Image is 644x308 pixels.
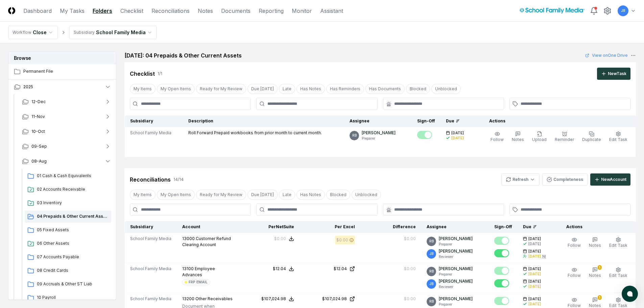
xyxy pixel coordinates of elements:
[360,221,421,233] th: Difference
[17,109,117,124] button: 11-Nov
[182,224,233,230] div: Account
[532,137,547,142] span: Upload
[195,296,233,301] span: Other Receivables
[451,136,464,141] div: [DATE]
[173,176,184,183] div: 14 / 14
[439,248,473,254] p: [PERSON_NAME]
[189,280,208,285] div: FRP EMAIL
[429,299,434,304] span: RB
[555,137,574,142] span: Reminder
[300,221,360,233] th: Per Excel
[528,302,541,307] div: [DATE]
[598,295,602,300] div: 1
[273,266,286,272] div: $12.04
[261,296,294,302] button: $107,024.98
[125,115,183,127] th: Subsidiary
[528,254,541,259] div: [DATE]
[17,124,117,139] button: 10-Oct
[31,158,47,164] span: 08-Aug
[31,99,46,105] span: 12-Dec
[17,139,117,154] button: 09-Sep
[130,84,156,94] button: My Items
[553,130,575,144] button: Reminder
[13,29,31,35] div: Workflow
[608,71,626,77] div: New Task
[25,211,111,223] a: 04 Prepaids & Other Current Assets
[37,227,109,233] span: 05 Fixed Assets
[542,173,588,186] button: Completeness
[404,266,416,272] div: $0.00
[37,213,109,219] span: 04 Prepaids & Other Current Assets
[273,266,294,272] button: $12.04
[568,243,581,248] span: Follow
[439,272,473,277] p: Preparer
[130,236,171,242] span: School Family Media
[182,266,194,271] span: 13100
[608,266,629,280] button: Edit Task
[23,84,33,90] span: 2025
[494,279,509,287] button: Mark complete
[429,239,434,244] span: RB
[8,52,116,64] h3: Browse
[31,143,47,149] span: 09-Sep
[566,266,582,280] button: Follow
[37,254,109,260] span: 07 Accounts Payable
[412,115,440,127] th: Sign-Off
[617,5,629,17] button: JB
[489,130,505,144] button: Follow
[589,303,601,308] span: Notes
[124,51,242,60] h2: [DATE]: 04 Prepaids & Other Current Assets
[130,70,155,78] div: Checklist
[279,190,295,200] button: Late
[296,190,325,200] button: Has Notes
[25,170,111,182] a: 01 Cash & Cash Equivalents
[429,281,433,286] span: JB
[588,236,602,250] button: Notes
[561,224,630,230] div: Actions
[182,266,215,277] span: Employee Advances
[74,29,95,35] div: Subsidiary
[274,236,294,242] button: $0.00
[494,297,509,305] button: Mark complete
[581,130,602,144] button: Duplicate
[292,7,312,15] a: Monitor
[362,136,396,141] p: Preparer
[542,254,546,259] div: NI
[130,266,171,272] span: School Family Media
[439,278,473,284] p: [PERSON_NAME]
[196,84,246,94] button: Ready for My Review
[510,130,525,144] button: Notes
[25,278,111,290] a: 09 Accruals & Other ST Liab
[17,154,117,169] button: 08-Aug
[37,186,109,192] span: 02 Accounts Receivable
[512,137,524,142] span: Notes
[608,130,629,144] button: Edit Task
[8,79,117,94] button: 2025
[37,294,109,301] span: 10 Payroll
[296,84,325,94] button: Has Notes
[326,190,350,200] button: Blocked
[305,266,355,272] a: $12.04
[25,265,111,277] a: 08 Credit Cards
[130,130,171,136] span: School Family Media
[37,173,109,179] span: 01 Cash & Cash Equivalents
[439,266,473,272] p: [PERSON_NAME]
[568,273,581,278] span: Follow
[528,266,541,271] span: [DATE]
[489,221,518,233] th: Sign-Off
[494,237,509,245] button: Mark complete
[601,176,626,183] div: New Account
[439,284,473,289] p: Reviewer
[421,221,489,233] th: Assignee
[25,184,111,196] a: 02 Accounts Receivable
[439,296,473,302] p: [PERSON_NAME]
[8,64,117,79] a: Permanent File
[528,271,541,277] div: [DATE]
[93,7,112,15] a: Folders
[196,190,246,200] button: Ready for My Review
[8,7,15,14] img: Logo
[609,303,627,308] span: Edit Task
[37,267,109,274] span: 08 Credit Cards
[23,7,52,15] a: Dashboard
[352,190,381,200] button: Unblocked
